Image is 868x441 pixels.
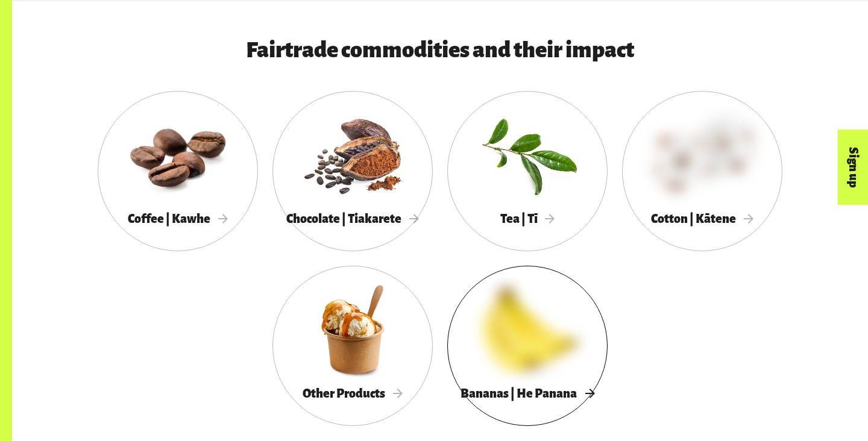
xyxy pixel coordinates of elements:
[286,212,419,225] span: Chocolate | Tiakarete
[447,91,608,251] a: Tea | Tī
[303,387,403,400] span: Other Products
[461,387,594,400] span: Bananas | He Panana
[128,212,228,225] span: Coffee | Kawhe
[272,91,433,251] a: Chocolate | Tiakarete
[622,91,782,251] a: Cotton | Kātene
[500,212,555,225] span: Tea | Tī
[447,266,608,426] a: Bananas | He Panana
[272,266,433,426] a: Other Products
[651,212,753,225] span: Cotton | Kātene
[98,91,258,251] a: Coffee | Kawhe
[134,38,746,62] h3: Fairtrade commodities and their impact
